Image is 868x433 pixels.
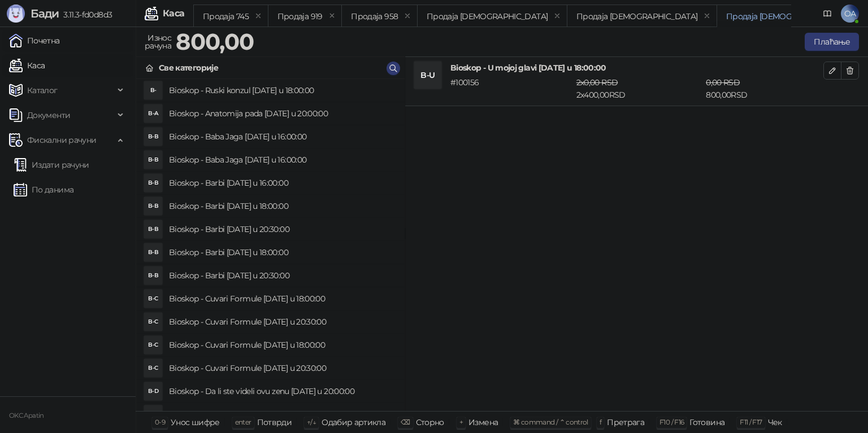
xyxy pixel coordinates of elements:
button: remove [251,11,266,21]
h4: Bioskop - Cuvari Formule [DATE] u 18:00:00 [169,290,396,308]
span: Бади [31,7,59,20]
span: F10 / F16 [659,418,684,426]
div: Претрага [607,415,644,430]
span: f [600,418,601,426]
div: B-U [414,62,441,89]
div: Чек [768,415,782,430]
span: OA [841,5,859,23]
a: По данима [14,178,73,201]
div: B-C [144,313,162,331]
div: B-B [144,197,162,215]
span: 2 x 0,00 RSD [576,77,618,88]
span: 0-9 [155,418,165,426]
div: Одабир артикла [322,415,385,430]
div: Продаја 745 [203,10,249,23]
a: Документација [818,5,836,23]
div: 2 x 400,00 RSD [574,76,704,101]
a: Издати рачуни [14,154,89,176]
div: B- [144,81,162,99]
div: Унос шифре [171,415,220,430]
div: Продаја 958 [351,10,398,23]
div: B-B [144,151,162,169]
div: Износ рачуна [142,30,173,53]
h4: Bioskop - Barbi [DATE] u 18:00:00 [169,197,396,215]
span: Фискални рачуни [27,129,96,151]
span: Каталог [27,79,58,102]
h4: Bioskop - Barbi [DATE] u 16:00:00 [169,174,396,192]
div: B-C [144,359,162,377]
span: Документи [27,104,70,126]
div: Продаја 919 [277,10,323,23]
div: B-B [144,266,162,285]
button: remove [700,11,714,21]
div: Продаја [DEMOGRAPHIC_DATA] [726,10,847,23]
h4: Bioskop - Anatomija pada [DATE] u 20:00:00 [169,104,396,123]
span: 0,00 RSD [706,77,740,88]
h4: Bioskop - Barbi [DATE] u 20:30:00 [169,266,396,285]
div: grid [136,79,405,411]
span: enter [235,418,251,426]
span: ⌘ command / ⌃ control [513,418,588,426]
div: Све категорије [159,62,218,74]
img: Logo [7,5,25,23]
span: F11 / F17 [740,418,762,426]
h4: Bioskop - Cuvari Formule [DATE] u 18:00:00 [169,336,396,354]
span: ⌫ [401,418,410,426]
div: Сторно [416,415,444,430]
a: Каса [9,54,45,77]
div: Потврди [257,415,292,430]
h4: Bioskop - Baba Jaga [DATE] u 16:00:00 [169,151,396,169]
div: B-D [144,382,162,400]
h4: Bioskop - Da li ste videli ovu zenu [DATE] u 20:00:00 [169,405,396,423]
div: # 100156 [448,76,574,101]
h4: Bioskop - Barbi [DATE] u 18:00:00 [169,243,396,261]
button: remove [325,11,340,21]
small: OKC Apatin [9,412,44,419]
h4: Bioskop - Ruski konzul [DATE] u 18:00:00 [169,81,396,99]
h4: Bioskop - Cuvari Formule [DATE] u 20:30:00 [169,313,396,331]
div: Продаја [DEMOGRAPHIC_DATA] [576,10,697,23]
div: B-B [144,174,162,192]
button: Плаћање [805,33,859,51]
div: B-B [144,243,162,261]
a: Почетна [9,29,60,52]
div: B-B [144,128,162,146]
div: 800,00 RSD [704,76,826,101]
span: 3.11.3-fd0d8d3 [59,10,112,20]
h4: Bioskop - Cuvari Formule [DATE] u 20:30:00 [169,359,396,377]
h4: Bioskop - Baba Jaga [DATE] u 16:00:00 [169,128,396,146]
div: Готовина [689,415,724,430]
div: B-C [144,336,162,354]
div: B-D [144,405,162,423]
span: ↑/↓ [307,418,316,426]
div: B-C [144,290,162,308]
div: B-A [144,104,162,123]
div: Продаја [DEMOGRAPHIC_DATA] [427,10,548,23]
h4: Bioskop - Da li ste videli ovu zenu [DATE] u 20:00:00 [169,382,396,400]
div: B-B [144,220,162,238]
h4: Bioskop - Barbi [DATE] u 20:30:00 [169,220,396,238]
button: remove [550,11,565,21]
button: remove [400,11,415,21]
div: Измена [468,415,498,430]
strong: 800,00 [176,28,254,55]
h4: Bioskop - U mojoj glavi [DATE] u 18:00:00 [450,62,823,74]
span: + [459,418,463,426]
div: Каса [163,9,184,18]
